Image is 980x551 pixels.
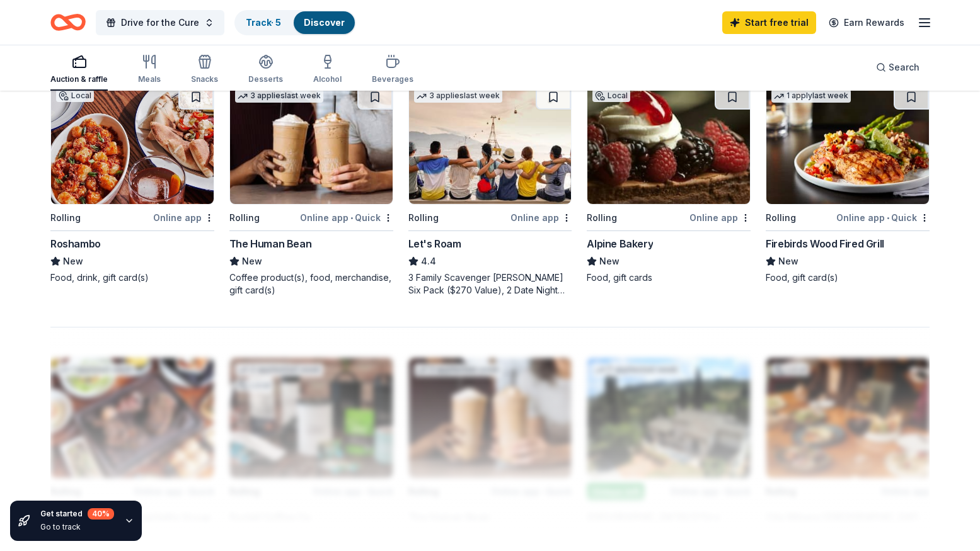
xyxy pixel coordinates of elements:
[248,74,283,84] div: Desserts
[304,17,345,28] a: Discover
[313,74,342,84] div: Alcohol
[408,84,572,297] a: Image for Let's Roam3 applieslast weekRollingOnline appLet's Roam4.43 Family Scavenger [PERSON_NA...
[246,17,281,28] a: Track· 5
[300,210,393,225] div: Online app Quick
[889,60,919,75] span: Search
[63,254,83,269] span: New
[138,74,161,84] div: Meals
[138,49,161,91] button: Meals
[234,10,356,35] button: Track· 5Discover
[587,84,751,284] a: Image for Alpine BakeryLocalRollingOnline appAlpine BakeryNewFood, gift cards
[409,84,572,204] img: Image for Let's Roam
[242,254,262,269] span: New
[50,271,214,284] div: Food, drink, gift card(s)
[40,522,114,532] div: Go to track
[587,84,750,204] img: Image for Alpine Bakery
[88,508,114,520] div: 40 %
[766,271,930,284] div: Food, gift card(s)
[421,254,436,269] span: 4.4
[229,210,260,225] div: Rolling
[766,210,796,225] div: Rolling
[372,74,413,84] div: Beverages
[235,89,323,103] div: 3 applies last week
[50,210,81,225] div: Rolling
[689,210,751,225] div: Online app
[248,49,283,91] button: Desserts
[50,84,214,284] a: Image for RoshamboLocalRollingOnline appRoshamboNewFood, drink, gift card(s)
[313,49,342,91] button: Alcohol
[51,84,214,204] img: Image for Roshambo
[50,8,86,37] a: Home
[766,84,930,284] a: Image for Firebirds Wood Fired Grill1 applylast weekRollingOnline app•QuickFirebirds Wood Fired G...
[121,15,199,30] span: Drive for the Cure
[587,210,617,225] div: Rolling
[599,254,620,269] span: New
[229,271,393,297] div: Coffee product(s), food, merchandise, gift card(s)
[50,49,108,91] button: Auction & raffle
[587,271,751,284] div: Food, gift cards
[766,84,929,204] img: Image for Firebirds Wood Fired Grill
[836,210,930,225] div: Online app Quick
[766,236,884,251] div: Firebirds Wood Fired Grill
[408,236,461,251] div: Let's Roam
[40,508,114,520] div: Get started
[372,49,413,91] button: Beverages
[96,10,224,35] button: Drive for the Cure
[153,210,214,225] div: Online app
[56,89,94,102] div: Local
[191,49,218,91] button: Snacks
[587,236,653,251] div: Alpine Bakery
[821,11,912,34] a: Earn Rewards
[771,89,851,103] div: 1 apply last week
[191,74,218,84] div: Snacks
[866,55,930,80] button: Search
[722,11,816,34] a: Start free trial
[408,210,439,225] div: Rolling
[592,89,630,102] div: Local
[510,210,572,225] div: Online app
[414,89,502,103] div: 3 applies last week
[229,84,393,297] a: Image for The Human Bean3 applieslast weekRollingOnline app•QuickThe Human BeanNewCoffee product(...
[887,213,889,223] span: •
[50,236,101,251] div: Roshambo
[50,74,108,84] div: Auction & raffle
[778,254,798,269] span: New
[408,271,572,297] div: 3 Family Scavenger [PERSON_NAME] Six Pack ($270 Value), 2 Date Night Scavenger [PERSON_NAME] Two ...
[350,213,353,223] span: •
[229,236,311,251] div: The Human Bean
[230,84,393,204] img: Image for The Human Bean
